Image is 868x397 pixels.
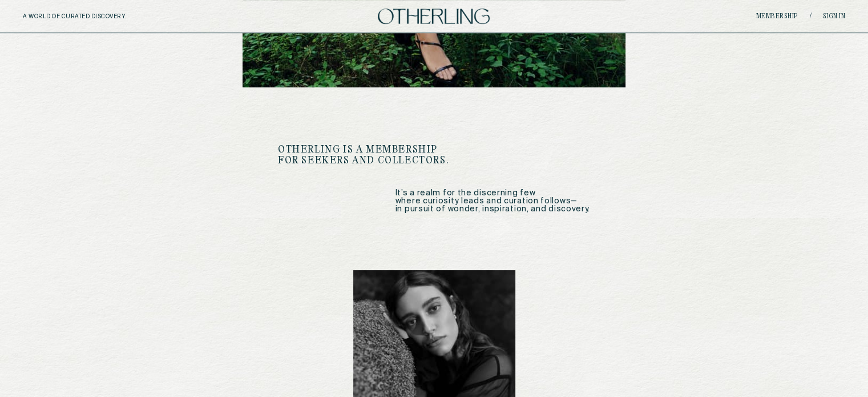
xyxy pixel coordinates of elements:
[378,9,490,24] img: logo
[23,13,176,20] h5: A WORLD OF CURATED DISCOVERY.
[810,12,812,21] span: /
[756,13,798,20] a: Membership
[278,145,461,166] h1: Otherling is a membership for seekers and collectors.
[278,189,590,213] p: It’s a realm for the discerning few where curiosity leads and curation follows— in pursuit of won...
[823,13,846,20] a: Sign in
